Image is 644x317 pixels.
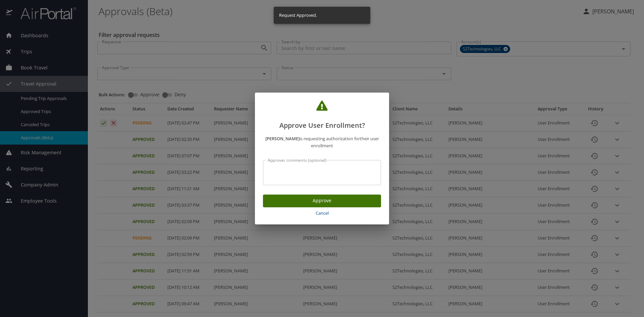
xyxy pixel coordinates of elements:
p: is requesting authorization for their user enrollment [263,135,381,149]
button: Approve [263,195,381,208]
strong: [PERSON_NAME] [265,136,300,142]
div: Request Approved. [279,9,317,22]
span: Approve [268,197,376,205]
h2: Approve User Enrollment? [263,101,381,131]
span: Cancel [266,209,378,217]
button: Cancel [263,207,381,219]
